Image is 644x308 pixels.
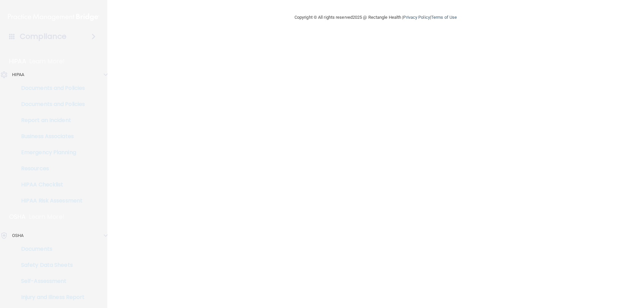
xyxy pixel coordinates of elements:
p: Documents [4,246,96,252]
p: Injury and Illness Report [4,294,96,301]
p: Report an Incident [4,117,96,124]
a: Privacy Policy [403,15,430,20]
p: HIPAA [9,57,26,65]
p: Learn More! [29,213,65,221]
p: Business Associates [4,133,96,140]
p: Safety Data Sheets [4,262,96,268]
div: Copyright © All rights reserved 2025 @ Rectangle Health | | [253,7,498,28]
h4: Compliance [20,32,66,41]
p: HIPAA Risk Assessment [4,197,96,204]
p: Resources [4,165,96,172]
p: Documents and Policies [4,101,96,108]
p: Learn More! [30,57,65,65]
p: Emergency Planning [4,149,96,156]
p: Documents and Policies [4,85,96,91]
p: OSHA [9,213,26,221]
img: PMB logo [8,10,99,24]
p: OSHA [12,232,23,240]
p: HIPAA Checklist [4,181,96,188]
p: HIPAA [12,71,24,79]
a: Terms of Use [431,15,457,20]
p: Self-Assessment [4,278,96,285]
